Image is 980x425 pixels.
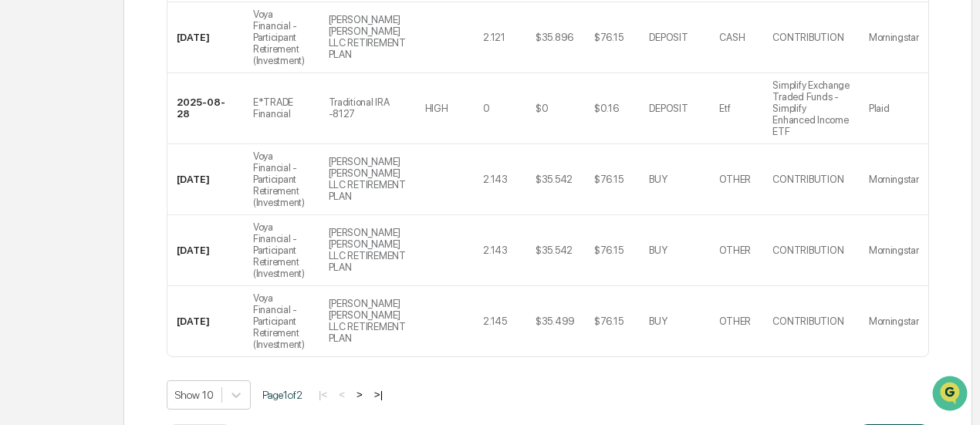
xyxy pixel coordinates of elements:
[772,79,850,137] div: Simplify Exchange Traded Funds - Simplify Enhanced Income ETF
[483,245,508,256] div: 2.143
[649,32,688,43] div: DEPOSIT
[167,144,244,215] td: [DATE]
[52,117,253,133] div: Start new chat
[719,245,751,256] div: OTHER
[9,217,103,245] a: 🔎Data Lookup
[719,32,745,43] div: CASH
[319,2,416,73] td: [PERSON_NAME] [PERSON_NAME] LLC RETIREMENT PLAN
[772,32,843,43] div: CONTRIBUTION
[167,2,244,73] td: [DATE]
[860,73,928,144] td: Plaid
[319,286,416,356] td: [PERSON_NAME] [PERSON_NAME] LLC RETIREMENT PLAN
[319,73,416,144] td: Traditional IRA -8127
[319,144,416,215] td: [PERSON_NAME] [PERSON_NAME] LLC RETIREMENT PLAN
[594,32,623,43] div: $76.15
[253,221,310,279] div: Voya Financial - Participant Retirement (Investment)
[112,195,124,207] div: 🗄️
[649,315,667,327] div: BUY
[483,32,505,43] div: 2.121
[483,315,507,327] div: 2.145
[772,315,843,327] div: CONTRIBUTION
[594,174,623,185] div: $76.15
[167,73,244,144] td: 2025-08-28
[106,187,198,215] a: 🗄️Attestations
[594,315,623,327] div: $76.15
[483,103,490,114] div: 0
[319,215,416,286] td: [PERSON_NAME] [PERSON_NAME] LLC RETIREMENT PLAN
[719,103,730,114] div: Etf
[594,103,619,114] div: $0.16
[931,374,972,416] iframe: Open customer support
[719,174,751,185] div: OTHER
[860,144,928,215] td: Morningstar
[262,122,281,140] button: Start new chat
[860,2,928,73] td: Morningstar
[425,103,448,114] div: HIGH
[15,224,28,237] div: 🔎
[649,174,667,185] div: BUY
[649,245,667,256] div: BUY
[52,133,195,145] div: We're available if you need us!
[649,103,688,114] div: DEPOSIT
[536,245,573,256] div: $35.542
[719,315,751,327] div: OTHER
[167,286,244,356] td: [DATE]
[314,388,332,401] button: |<
[483,174,508,185] div: 2.143
[594,245,623,256] div: $76.15
[352,388,367,401] button: >
[536,103,548,114] div: $0
[15,195,28,207] div: 🖐️
[167,215,244,286] td: [DATE]
[127,194,191,209] span: Attestations
[253,96,310,120] div: E*TRADE Financial
[536,32,573,43] div: $35.896
[536,174,573,185] div: $35.542
[536,315,575,327] div: $35.499
[253,8,310,66] div: Voya Financial - Participant Retirement (Investment)
[772,174,843,185] div: CONTRIBUTION
[9,187,106,215] a: 🖐️Preclearance
[31,223,97,238] span: Data Lookup
[15,32,281,56] p: How can we help?
[334,388,350,401] button: <
[370,388,387,401] button: >|
[860,286,928,356] td: Morningstar
[772,245,843,256] div: CONTRIBUTION
[109,260,187,272] a: Powered byPylon
[262,389,302,401] span: Page 1 of 2
[860,215,928,286] td: Morningstar
[154,261,187,272] span: Pylon
[253,150,310,208] div: Voya Financial - Participant Retirement (Investment)
[31,194,100,209] span: Preclearance
[253,292,310,350] div: Voya Financial - Participant Retirement (Investment)
[15,117,43,145] img: 1746055101610-c473b297-6a78-478c-a979-82029cc54cd1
